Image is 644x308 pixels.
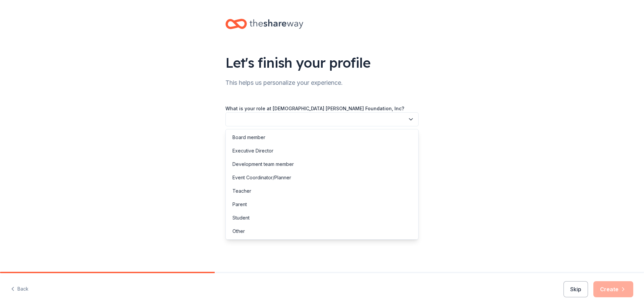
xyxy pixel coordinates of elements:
[232,187,251,195] div: Teacher
[232,133,265,141] div: Board member
[232,227,245,235] div: Other
[232,147,273,155] div: Executive Director
[232,200,247,208] div: Parent
[232,160,294,168] div: Development team member
[232,174,291,182] div: Event Coordinator/Planner
[232,214,250,222] div: Student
